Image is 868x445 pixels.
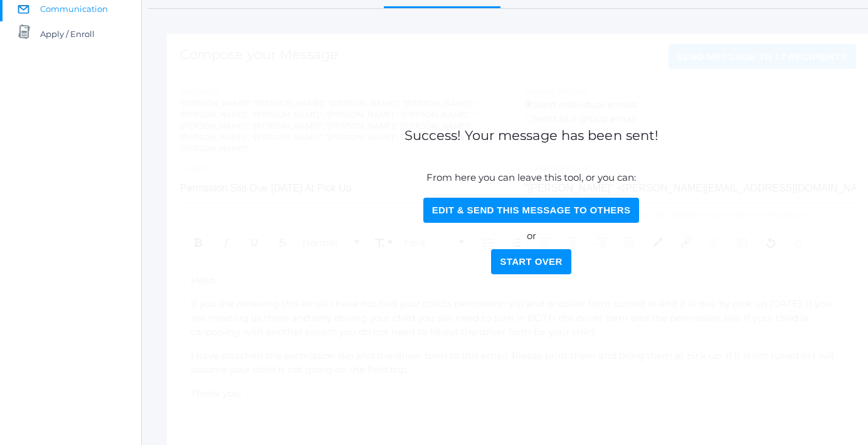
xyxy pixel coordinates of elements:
[423,198,640,223] button: Edit & Send this Message to Others
[406,171,657,185] p: From here you can leave this tool, or you can:
[405,128,659,142] h1: Success! Your message has been sent!
[406,229,657,244] p: or
[491,249,571,274] button: Start Over
[40,21,95,46] span: Apply / Enroll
